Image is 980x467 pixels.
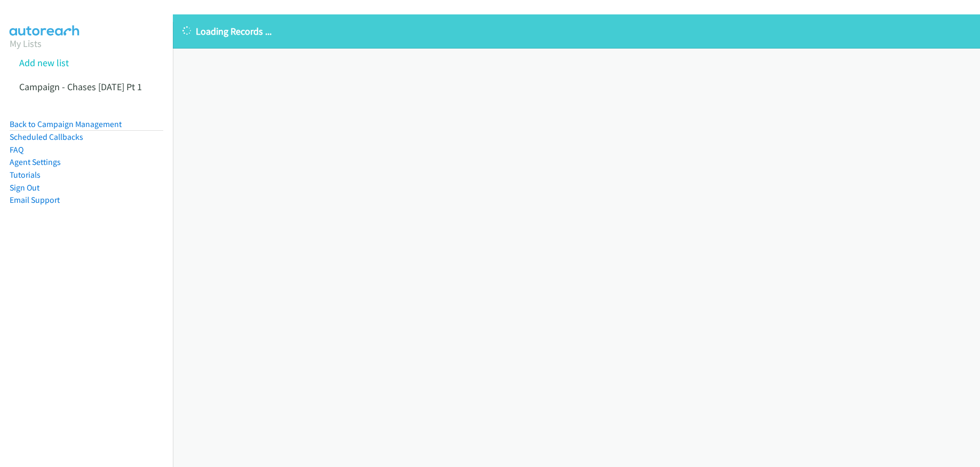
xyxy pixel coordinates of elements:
[19,57,69,69] a: Add new list
[10,170,41,180] a: Tutorials
[10,145,23,155] a: FAQ
[10,195,60,205] a: Email Support
[182,24,970,38] p: Loading Records ...
[19,81,142,93] a: Campaign - Chases [DATE] Pt 1
[10,37,42,50] a: My Lists
[10,132,83,142] a: Scheduled Callbacks
[10,183,39,193] a: Sign Out
[10,157,61,167] a: Agent Settings
[10,119,122,129] a: Back to Campaign Management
